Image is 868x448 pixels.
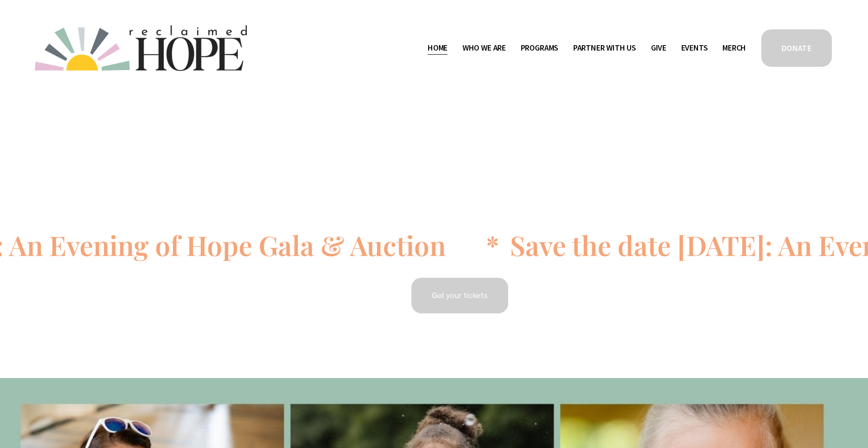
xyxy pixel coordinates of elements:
[521,41,559,55] a: folder dropdown
[462,42,506,55] span: Who We Are
[521,42,559,55] span: Programs
[410,276,509,315] a: Get your tickets
[760,28,833,68] a: DONATE
[573,41,636,55] a: folder dropdown
[573,42,636,55] span: Partner With Us
[681,41,708,55] a: Events
[651,41,666,55] a: Give
[428,41,448,55] a: Home
[462,41,506,55] a: folder dropdown
[35,25,247,71] img: Reclaimed Hope Initiative
[722,41,746,55] a: Merch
